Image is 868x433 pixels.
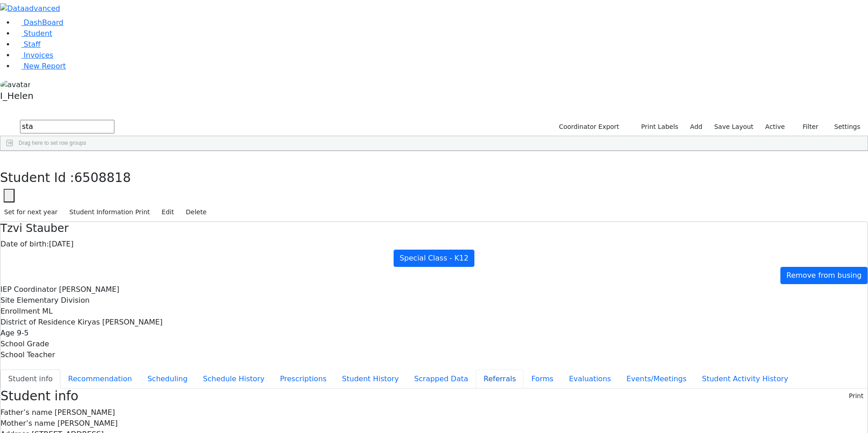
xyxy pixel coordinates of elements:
h3: Student info [0,389,79,404]
label: School Grade [0,339,49,349]
div: [DATE] [0,239,868,250]
a: Special Class - K12 [394,250,474,267]
button: Student Information Print [65,205,154,219]
label: IEP Coordinator [0,284,57,295]
button: Prescriptions [272,369,335,389]
button: Forms [523,369,561,389]
span: Remove from busing [786,271,862,280]
button: Save Layout [710,120,757,134]
span: New Report [24,62,66,70]
a: Invoices [15,51,54,59]
span: ML [42,307,53,315]
button: Scheduling [140,369,195,389]
button: Print [845,389,868,403]
button: Referrals [476,369,523,389]
button: Events/Meetings [619,369,694,389]
button: Coordinator Export [553,120,623,134]
button: Filter [791,120,823,134]
button: Settings [823,120,864,134]
a: DashBoard [15,18,64,27]
a: Remove from busing [780,267,868,284]
span: Kiryas [PERSON_NAME] [78,318,163,326]
button: Print Labels [631,120,682,134]
h4: Tzvi Stauber [0,222,868,235]
span: Staff [24,40,40,49]
button: Student info [0,369,60,389]
a: New Report [15,62,66,70]
button: Evaluations [561,369,619,389]
label: Father’s name [0,407,52,418]
span: [PERSON_NAME] [54,408,115,417]
span: Invoices [24,51,54,59]
button: Schedule History [195,369,272,389]
a: Staff [15,40,40,49]
label: Age [0,328,15,339]
label: Enrollment [0,306,40,317]
span: 6508818 [74,170,131,185]
span: DashBoard [24,18,64,27]
span: [PERSON_NAME] [59,285,119,294]
button: Scrapped Data [406,369,476,389]
button: Edit [158,205,178,219]
span: [PERSON_NAME] [57,419,118,428]
span: Drag here to set row groups [19,140,86,146]
label: School Teacher [0,349,55,360]
span: Elementary Division [17,296,90,305]
button: Delete [182,205,211,219]
button: Recommendation [60,369,140,389]
label: Active [761,120,789,134]
label: Site [0,295,15,306]
a: Add [686,120,706,134]
input: Search [20,120,114,133]
button: Student History [334,369,406,389]
span: 9-5 [17,329,29,337]
label: District of Residence [0,317,75,328]
button: Student Activity History [694,369,796,389]
a: Student [15,29,52,38]
span: Student [24,29,52,38]
label: Mother’s name [0,418,55,429]
label: Date of birth: [0,239,49,250]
